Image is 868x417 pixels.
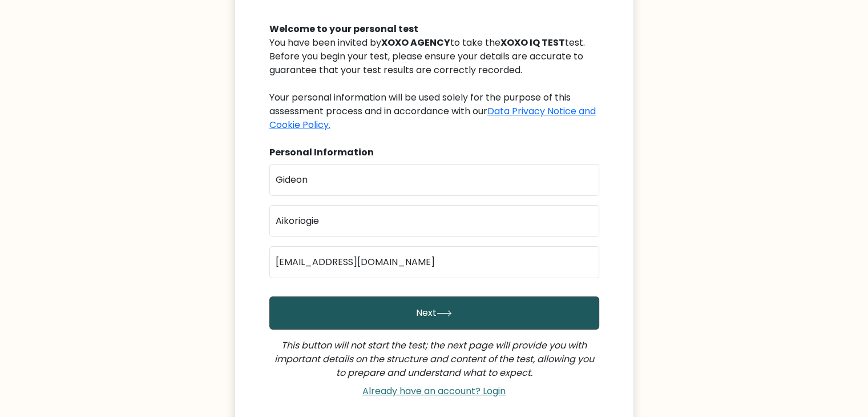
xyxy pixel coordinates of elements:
[274,339,594,379] i: This button will not start the test; the next page will provide you with important details on the...
[269,105,596,131] a: Data Privacy Notice and Cookie Policy.
[269,146,599,159] div: Personal Information
[269,296,599,330] button: Next
[500,36,565,49] b: XOXO IQ TEST
[381,36,450,49] b: XOXO AGENCY
[269,164,599,196] input: First name
[269,205,599,237] input: Last name
[358,384,510,398] a: Already have an account? Login
[269,22,599,36] div: Welcome to your personal test
[269,246,599,278] input: Email
[269,36,599,132] div: You have been invited by to take the test. Before you begin your test, please ensure your details...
